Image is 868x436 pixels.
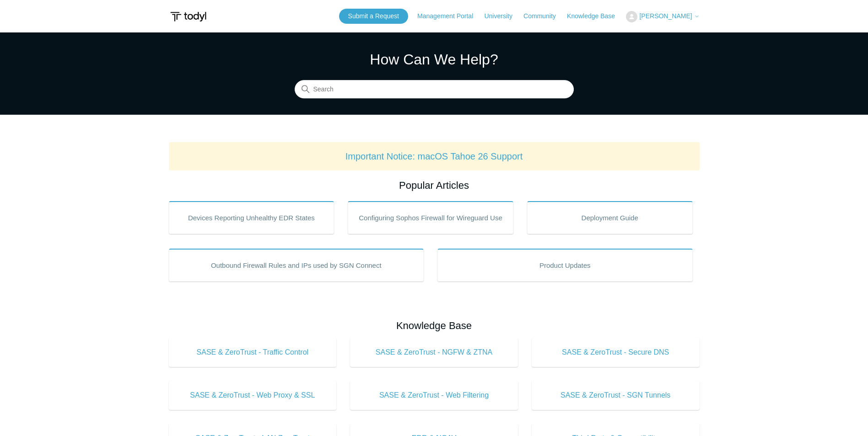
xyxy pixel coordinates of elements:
span: SASE & ZeroTrust - Secure DNS [545,347,686,358]
a: Important Notice: macOS Tahoe 26 Support [345,151,523,161]
h1: How Can We Help? [295,48,574,70]
input: Search [295,80,574,99]
a: Knowledge Base [567,11,624,21]
h2: Knowledge Base [169,318,700,333]
a: Product Updates [437,249,693,282]
a: SASE & ZeroTrust - Traffic Control [169,338,337,367]
button: [PERSON_NAME] [626,11,699,22]
a: Submit a Request [339,9,408,24]
a: SASE & ZeroTrust - Web Proxy & SSL [169,381,337,410]
a: SASE & ZeroTrust - Secure DNS [532,338,700,367]
a: SASE & ZeroTrust - NGFW & ZTNA [350,338,518,367]
span: [PERSON_NAME] [639,12,692,20]
span: SASE & ZeroTrust - Web Proxy & SSL [183,390,323,401]
a: Devices Reporting Unhealthy EDR States [169,201,334,234]
h2: Popular Articles [169,178,700,193]
a: University [484,11,521,21]
span: SASE & ZeroTrust - Traffic Control [183,347,323,358]
a: Configuring Sophos Firewall for Wireguard Use [348,201,513,234]
span: SASE & ZeroTrust - NGFW & ZTNA [364,347,504,358]
a: SASE & ZeroTrust - Web Filtering [350,381,518,410]
img: Todyl Support Center Help Center home page [169,8,208,25]
a: Community [523,11,565,21]
a: SASE & ZeroTrust - SGN Tunnels [532,381,700,410]
a: Deployment Guide [527,201,693,234]
a: Outbound Firewall Rules and IPs used by SGN Connect [169,249,424,282]
a: Management Portal [417,11,482,21]
span: SASE & ZeroTrust - Web Filtering [364,390,504,401]
span: SASE & ZeroTrust - SGN Tunnels [545,390,686,401]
